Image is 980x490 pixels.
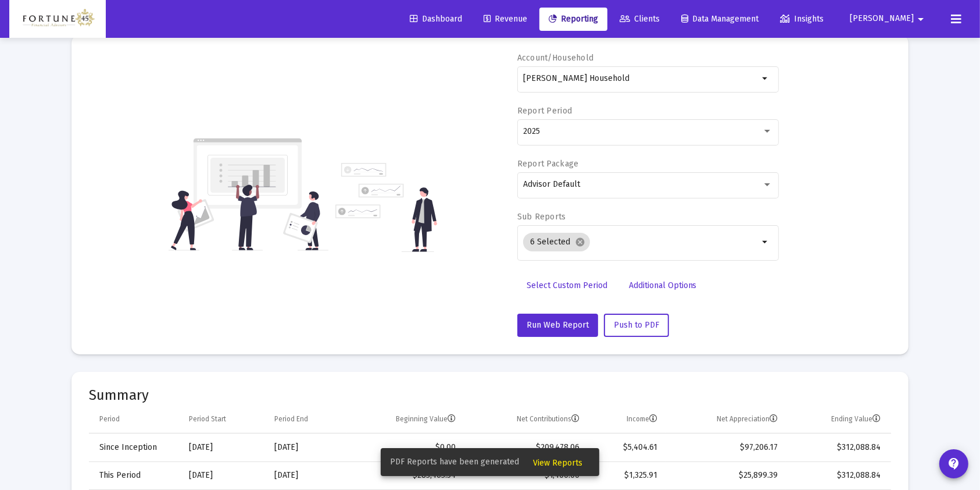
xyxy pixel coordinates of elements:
[347,406,463,434] td: Column Beginning Value
[266,406,347,434] td: Column Period End
[523,233,590,251] mat-chip: 6 Selected
[347,461,463,489] td: $283,463.54
[181,406,266,434] td: Column Period Start
[274,470,339,481] div: [DATE]
[780,14,824,24] span: Insights
[610,8,669,31] a: Clients
[681,14,759,24] span: Data Management
[666,461,786,489] td: $25,899.39
[484,14,527,24] span: Revenue
[18,8,97,31] img: Dashboard
[786,406,891,434] td: Column Ending Value
[474,8,537,31] a: Revenue
[89,434,181,461] td: Since Inception
[410,14,462,24] span: Dashboard
[539,8,607,31] a: Reporting
[759,235,772,249] mat-icon: arrow_drop_down
[666,434,786,461] td: $97,206.17
[666,406,786,434] td: Column Net Appreciation
[588,406,666,434] td: Column Income
[169,137,328,252] img: reporting
[89,461,181,489] td: This Period
[390,456,519,468] span: PDF Reports have been generated
[517,159,579,169] label: Report Package
[517,212,566,222] label: Sub Reports
[400,8,471,31] a: Dashboard
[524,452,592,473] button: View Reports
[588,434,666,461] td: $5,404.61
[575,237,585,247] mat-icon: cancel
[831,414,881,424] div: Ending Value
[620,14,660,24] span: Clients
[836,7,942,30] button: [PERSON_NAME]
[189,442,258,453] div: [DATE]
[517,314,598,337] button: Run Web Report
[627,414,657,424] div: Income
[517,414,580,424] div: Net Contributions
[189,470,258,481] div: [DATE]
[533,458,582,468] span: View Reports
[588,461,666,489] td: $1,325.91
[274,442,339,453] div: [DATE]
[99,414,120,424] div: Period
[189,414,226,424] div: Period Start
[850,14,914,24] span: [PERSON_NAME]
[335,163,437,252] img: reporting-alt
[523,230,759,254] mat-chip-list: Selection
[517,53,594,63] label: Account/Household
[629,280,697,290] span: Additional Options
[464,434,588,461] td: $209,478.06
[396,414,456,424] div: Beginning Value
[89,406,891,490] div: Data grid
[947,457,961,471] mat-icon: contact_support
[517,106,573,116] label: Report Period
[914,8,928,31] mat-icon: arrow_drop_down
[786,434,891,461] td: $312,088.84
[527,280,607,290] span: Select Custom Period
[89,389,891,401] mat-card-title: Summary
[614,320,659,330] span: Push to PDF
[523,126,540,136] span: 2025
[523,179,580,189] span: Advisor Default
[759,72,772,86] mat-icon: arrow_drop_down
[604,314,669,337] button: Push to PDF
[672,8,768,31] a: Data Management
[527,320,589,330] span: Run Web Report
[464,406,588,434] td: Column Net Contributions
[274,414,308,424] div: Period End
[786,461,891,489] td: $312,088.84
[717,414,778,424] div: Net Appreciation
[771,8,833,31] a: Insights
[347,434,463,461] td: $0.00
[523,74,759,83] input: Search or select an account or household
[549,14,598,24] span: Reporting
[89,406,181,434] td: Column Period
